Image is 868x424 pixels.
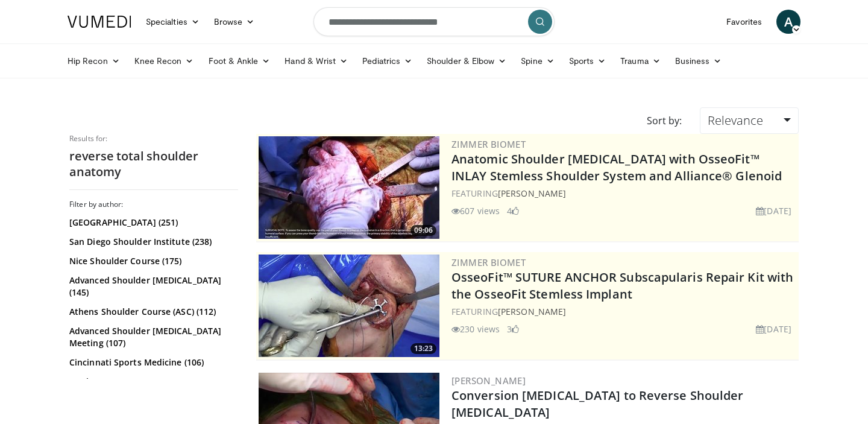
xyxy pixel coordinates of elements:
span: Relevance [708,112,763,128]
img: VuMedi Logo [68,16,131,28]
a: OsseoFit™ SUTURE ANCHOR Subscapularis Repair Kit with the OsseoFit Stemless Implant [451,269,793,302]
div: FEATURING [451,187,796,200]
a: Foot & Ankle [201,49,278,73]
a: Specialties [139,10,207,34]
span: 13:23 [410,343,436,354]
a: Hand & Wrist [277,49,355,73]
a: [PERSON_NAME] [451,375,526,387]
h3: Filter by author: [69,200,238,209]
a: Cincinnati Sports Medicine (106) [69,356,235,369]
a: [PERSON_NAME] [498,306,566,317]
a: Spine [514,49,561,73]
a: 13:23 [259,255,439,357]
a: Browse [207,10,262,34]
p: Results for: [69,134,238,144]
div: Sort by: [638,107,691,134]
li: 230 views [451,323,500,335]
a: Advanced Shoulder [MEDICAL_DATA] Meeting (107) [69,325,235,349]
input: Search topics, interventions [313,7,555,36]
a: Stryker . (83) [69,376,235,388]
a: [PERSON_NAME] [498,188,566,199]
li: 607 views [451,204,500,217]
a: Knee Recon [127,49,201,73]
a: Trauma [613,49,668,73]
li: [DATE] [756,204,791,217]
h2: reverse total shoulder anatomy [69,148,238,180]
a: 09:06 [259,136,439,239]
a: Shoulder & Elbow [420,49,514,73]
li: 3 [507,323,519,335]
a: Conversion [MEDICAL_DATA] to Reverse Shoulder [MEDICAL_DATA] [451,387,744,420]
a: A [776,10,800,34]
a: Advanced Shoulder [MEDICAL_DATA] (145) [69,274,235,299]
span: 09:06 [410,225,436,236]
a: [GEOGRAPHIC_DATA] (251) [69,217,235,229]
a: Hip Recon [60,49,127,73]
a: Zimmer Biomet [451,256,526,268]
a: Relevance [700,107,799,134]
a: Favorites [719,10,769,34]
a: Nice Shoulder Course (175) [69,255,235,267]
img: 59d0d6d9-feca-4357-b9cd-4bad2cd35cb6.300x170_q85_crop-smart_upscale.jpg [259,136,439,239]
li: 4 [507,204,519,217]
a: Athens Shoulder Course (ASC) (112) [69,306,235,318]
img: 40c8acad-cf15-4485-a741-123ec1ccb0c0.300x170_q85_crop-smart_upscale.jpg [259,255,439,357]
a: Sports [562,49,614,73]
a: Zimmer Biomet [451,138,526,150]
li: [DATE] [756,323,791,335]
a: Business [668,49,729,73]
a: Anatomic Shoulder [MEDICAL_DATA] with OsseoFit™ INLAY Stemless Shoulder System and Alliance® Glenoid [451,151,782,184]
a: San Diego Shoulder Institute (238) [69,236,235,248]
a: Pediatrics [355,49,420,73]
div: FEATURING [451,305,796,318]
